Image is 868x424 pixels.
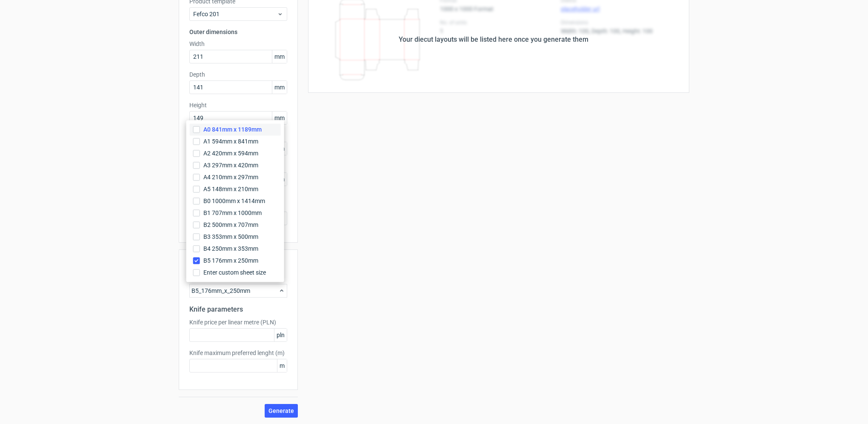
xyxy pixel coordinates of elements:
label: Height [189,101,287,109]
label: Width [189,40,287,48]
span: mm [272,50,287,63]
span: B1 707mm x 1000mm [203,209,262,217]
span: m [277,359,287,372]
span: A3 297mm x 420mm [203,161,258,169]
span: A1 594mm x 841mm [203,137,258,146]
button: Generate [265,404,298,418]
span: B2 500mm x 707mm [203,221,258,229]
span: mm [272,81,287,94]
span: Enter custom sheet size [203,268,266,277]
h2: Knife parameters [189,304,287,315]
span: A5 148mm x 210mm [203,185,258,193]
span: Generate [268,408,294,414]
label: Depth [189,70,287,79]
span: pln [274,329,287,341]
div: Your diecut layouts will be listed here once you generate them [399,34,588,45]
span: B5 176mm x 250mm [203,256,258,265]
h3: Outer dimensions [189,28,287,36]
span: A0 841mm x 1189mm [203,125,262,134]
div: B5_176mm_x_250mm [189,284,287,298]
span: mm [272,112,287,124]
span: Fefco 201 [193,10,277,18]
span: A2 420mm x 594mm [203,149,258,158]
span: B0 1000mm x 1414mm [203,197,265,205]
span: B4 250mm x 353mm [203,244,258,253]
label: Knife price per linear metre (PLN) [189,318,287,327]
label: Knife maximum preferred lenght (m) [189,349,287,357]
span: B3 353mm x 500mm [203,232,258,241]
span: A4 210mm x 297mm [203,173,258,181]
